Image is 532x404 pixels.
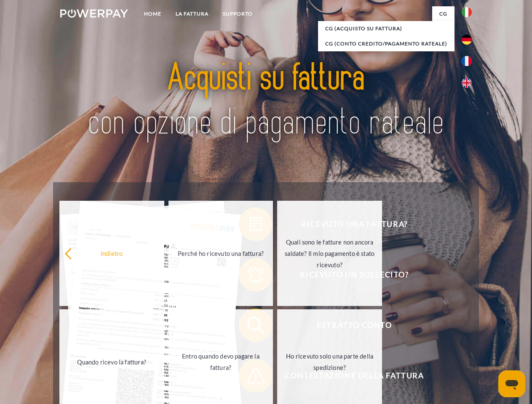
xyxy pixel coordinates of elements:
[282,351,377,373] div: Ho ricevuto solo una parte della spedizione?
[216,6,260,21] a: Supporto
[174,247,268,259] div: Perché ho ricevuto una fattura?
[60,9,128,18] img: logo-powerpay-white.svg
[174,351,268,373] div: Entro quando devo pagare la fattura?
[432,6,454,21] a: CG
[318,21,454,36] a: CG (Acquisto su fattura)
[318,36,454,51] a: CG (Conto Credito/Pagamento rateale)
[462,7,472,17] img: it
[64,247,159,259] div: indietro
[462,56,472,66] img: fr
[137,6,168,21] a: Home
[168,6,216,21] a: LA FATTURA
[80,40,452,161] img: title-powerpay_it.svg
[462,35,472,45] img: de
[462,78,472,88] img: en
[282,236,377,270] div: Quali sono le fatture non ancora saldate? Il mio pagamento è stato ricevuto?
[277,201,382,306] a: Quali sono le fatture non ancora saldate? Il mio pagamento è stato ricevuto?
[498,370,525,397] iframe: Pulsante per aprire la finestra di messaggistica
[64,356,159,367] div: Quando ricevo la fattura?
